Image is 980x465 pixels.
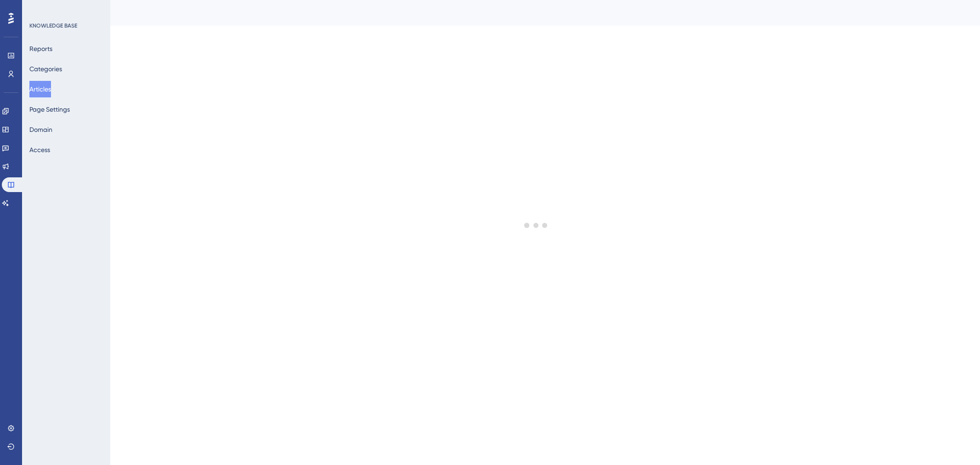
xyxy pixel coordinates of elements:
[29,40,52,57] button: Reports
[29,121,52,138] button: Domain
[29,61,62,77] button: Categories
[29,81,51,97] button: Articles
[29,22,77,29] div: KNOWLEDGE BASE
[29,101,70,118] button: Page Settings
[29,142,50,158] button: Access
